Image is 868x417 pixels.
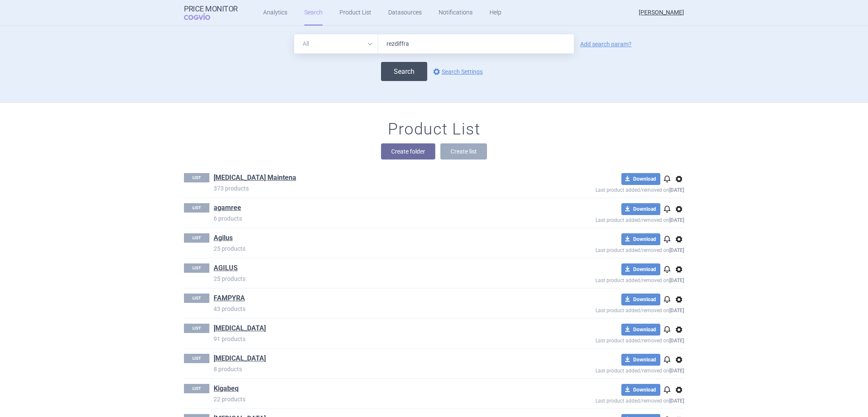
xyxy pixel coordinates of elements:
[621,263,660,275] button: Download
[621,294,660,305] button: Download
[214,324,266,333] a: [MEDICAL_DATA]
[214,294,245,305] h1: FAMPYRA
[214,184,534,193] p: 373 products
[381,62,427,81] button: Search
[534,336,684,344] p: Last product added/removed on
[184,173,209,182] p: LIST
[621,173,660,185] button: Download
[621,233,660,245] button: Download
[669,247,684,253] strong: [DATE]
[214,244,534,253] p: 25 products
[214,395,534,403] p: 22 products
[621,384,660,396] button: Download
[184,354,209,363] p: LIST
[184,5,238,21] a: Price MonitorCOGVIO
[184,203,209,213] p: LIST
[534,275,684,283] p: Last product added/removed on
[214,305,534,313] p: 43 products
[621,354,660,366] button: Download
[214,365,534,373] p: 8 products
[534,396,684,404] p: Last product added/removed on
[184,324,209,333] p: LIST
[214,354,266,365] h1: Inbrija
[534,185,684,193] p: Last product added/removed on
[214,173,296,182] a: [MEDICAL_DATA] Maintena
[534,366,684,374] p: Last product added/removed on
[214,384,239,393] a: Kigabeq
[214,263,238,274] h1: AGILUS
[669,277,684,283] strong: [DATE]
[184,13,222,20] span: COGVIO
[184,384,209,393] p: LIST
[534,305,684,313] p: Last product added/removed on
[184,294,209,303] p: LIST
[534,215,684,223] p: Last product added/removed on
[669,368,684,374] strong: [DATE]
[381,143,435,160] button: Create folder
[440,143,487,160] button: Create list
[669,187,684,193] strong: [DATE]
[214,274,534,283] p: 25 products
[214,233,233,243] a: Agilus
[214,214,534,223] p: 6 products
[214,324,266,335] h1: IBRANCE
[214,294,245,303] a: FAMPYRA
[214,233,233,244] h1: Agilus
[580,41,632,47] a: Add search param?
[214,173,296,184] h1: Abilify Maintena
[431,67,483,77] a: Search Settings
[214,384,239,395] h1: Kigabeq
[184,263,209,273] p: LIST
[669,398,684,404] strong: [DATE]
[184,233,209,243] p: LIST
[184,5,238,13] strong: Price Monitor
[214,354,266,363] a: [MEDICAL_DATA]
[669,308,684,313] strong: [DATE]
[214,335,534,343] p: 91 products
[214,263,238,273] a: AGILUS
[621,203,660,215] button: Download
[669,217,684,223] strong: [DATE]
[669,338,684,344] strong: [DATE]
[534,245,684,253] p: Last product added/removed on
[214,203,241,213] a: agamree
[621,324,660,336] button: Download
[388,120,480,139] h1: Product List
[214,203,241,214] h1: agamree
